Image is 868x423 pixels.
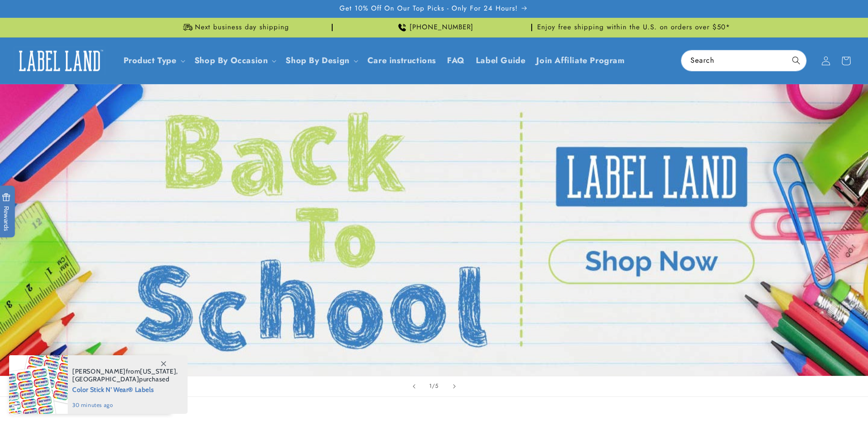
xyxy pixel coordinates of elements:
a: Shop By Design [286,54,349,66]
span: [US_STATE] [140,367,176,375]
span: [PHONE_NUMBER] [410,23,474,32]
span: Join Affiliate Program [536,55,625,66]
a: Label Land [11,43,109,78]
span: Enjoy free shipping within the U.S. on orders over $50* [537,23,730,32]
span: FAQ [447,55,465,66]
span: 5 [435,381,439,390]
summary: Shop By Design [280,50,361,71]
a: Care instructions [362,50,442,71]
a: Label Guide [470,50,531,71]
img: Label Land [14,47,105,75]
span: [PERSON_NAME] [72,367,126,375]
a: Join Affiliate Program [531,50,630,71]
span: / [432,381,435,390]
span: Rewards [2,193,11,231]
button: Search [786,50,806,70]
div: Announcement [536,18,732,37]
div: Announcement [137,18,333,37]
span: Get 10% Off On Our Top Picks - Only For 24 Hours! [340,4,518,13]
a: Product Type [124,54,177,66]
span: Label Guide [476,55,526,66]
button: Previous slide [404,376,424,396]
span: Next business day shipping [195,23,289,32]
div: Announcement [336,18,532,37]
button: Next slide [444,376,464,396]
span: 1 [429,381,432,390]
span: from , purchased [72,368,178,383]
a: FAQ [442,50,470,71]
span: Shop By Occasion [194,55,268,66]
span: [GEOGRAPHIC_DATA] [72,375,139,383]
summary: Shop By Occasion [189,50,280,71]
span: Care instructions [367,55,436,66]
summary: Product Type [118,50,189,71]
